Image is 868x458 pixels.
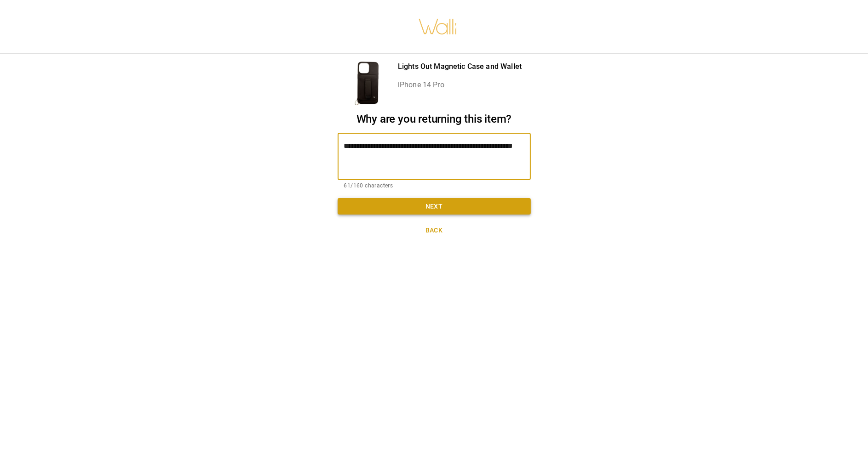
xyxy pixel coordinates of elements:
[338,198,531,215] button: Next
[338,222,531,239] button: Back
[338,113,531,126] h2: Why are you returning this item?
[398,61,522,72] p: Lights Out Magnetic Case and Wallet
[398,79,522,90] p: iPhone 14 Pro
[344,181,524,191] p: 61/160 characters
[418,7,458,46] img: walli-inc.myshopify.com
